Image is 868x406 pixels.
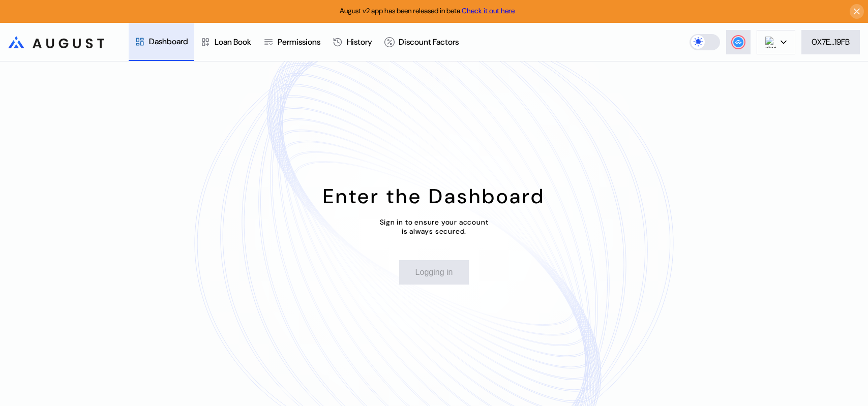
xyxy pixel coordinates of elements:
div: Sign in to ensure your account is always secured. [380,217,489,236]
a: Permissions [257,23,326,61]
img: chain logo [765,37,776,48]
button: 0X7E...19FB [801,30,860,54]
div: Loan Book [215,37,251,47]
div: Dashboard [149,36,188,47]
div: History [347,37,372,47]
div: 0X7E...19FB [812,37,850,47]
div: Permissions [278,37,320,47]
button: Logging in [399,260,469,285]
a: History [326,23,378,61]
a: Discount Factors [378,23,465,61]
div: Enter the Dashboard [323,183,545,209]
a: Check it out here [462,6,515,15]
span: August v2 app has been released in beta. [340,6,515,15]
a: Dashboard [129,23,194,61]
div: Discount Factors [399,37,459,47]
a: Loan Book [194,23,257,61]
button: chain logo [757,30,795,54]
